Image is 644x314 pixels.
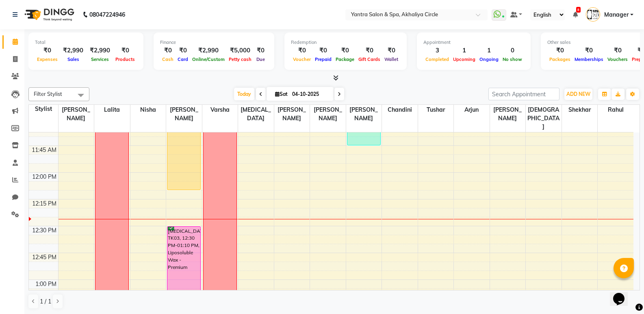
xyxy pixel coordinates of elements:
span: [PERSON_NAME] [310,105,346,123]
div: [MEDICAL_DATA], TK03, 12:30 PM-01:10 PM, Liposoluble Wax - Premium [167,227,200,297]
div: ₹0 [35,46,60,55]
span: [PERSON_NAME] [346,105,382,123]
span: Memberships [572,56,605,62]
span: Due [254,56,267,62]
div: 0 [501,46,524,55]
b: 08047224946 [89,3,125,26]
span: Prepaid [313,56,334,62]
span: Lalita [94,105,130,115]
div: Finance [160,39,268,46]
div: ₹0 [160,46,176,55]
span: Sat [273,91,290,97]
span: Online/Custom [190,56,227,62]
div: ₹0 [356,46,382,55]
span: 8 [576,7,581,13]
input: Search Appointment [488,88,559,100]
div: ₹5,000 [227,46,254,55]
span: Upcoming [451,56,477,62]
span: Products [113,56,137,62]
div: 12:00 PM [30,173,58,181]
div: 12:45 PM [30,253,58,262]
span: Package [334,56,356,62]
span: Ongoing [477,56,501,62]
span: Sales [65,56,81,62]
div: ₹2,990 [87,46,113,55]
div: Stylist [29,105,58,113]
div: ₹0 [572,46,605,55]
span: Services [89,56,111,62]
div: Appointment [423,39,524,46]
span: Completed [423,56,451,62]
div: 12:30 PM [30,226,58,235]
span: [PERSON_NAME] [166,105,202,123]
div: Total [35,39,137,46]
div: [PERSON_NAME], TK01, 11:10 AM-12:10 PM, Facial - Skeyndor Power Oxygen [167,84,200,190]
span: Petty cash [227,56,254,62]
span: ADD NEW [566,91,590,97]
span: Shekhar [562,105,598,115]
div: 1 [477,46,501,55]
span: Voucher [291,56,313,62]
div: 1:00 PM [34,280,58,288]
div: 3 [423,46,451,55]
span: [MEDICAL_DATA] [238,105,274,123]
div: 1 [451,46,477,55]
div: ₹2,990 [190,46,227,55]
div: ₹2,990 [60,46,87,55]
span: Arjun [454,105,490,115]
div: ₹0 [605,46,630,55]
span: Packages [547,56,572,62]
span: Manager [604,11,629,19]
iframe: chat widget [610,282,636,306]
div: Redemption [291,39,400,46]
span: Rahul [598,105,633,115]
span: [PERSON_NAME] [59,105,94,123]
span: Tushar [418,105,454,115]
span: Wallet [382,56,400,62]
div: 11:45 AM [30,146,58,154]
span: [DEMOGRAPHIC_DATA] [526,105,562,132]
span: [PERSON_NAME] [490,105,526,123]
span: Gift Cards [356,56,382,62]
span: Vouchers [605,56,630,62]
div: ₹0 [291,46,313,55]
span: Chandini [382,105,418,115]
a: 8 [573,11,578,18]
img: Manager [586,7,600,22]
div: ₹0 [382,46,400,55]
div: ₹0 [254,46,268,55]
span: Varsha [202,105,238,115]
span: [PERSON_NAME] [274,105,310,123]
div: ₹0 [313,46,334,55]
span: Cash [160,56,176,62]
button: ADD NEW [564,89,592,100]
span: Card [176,56,190,62]
span: No show [501,56,524,62]
img: logo [21,3,76,26]
span: 1 / 1 [40,297,51,306]
span: Nisha [130,105,166,115]
input: 2025-10-04 [290,88,330,100]
div: ₹0 [334,46,356,55]
div: ₹0 [547,46,572,55]
span: Expenses [35,56,60,62]
span: Today [234,88,254,100]
div: ₹0 [113,46,137,55]
span: Filter Stylist [34,91,62,97]
div: 12:15 PM [30,199,58,208]
div: ₹0 [176,46,190,55]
